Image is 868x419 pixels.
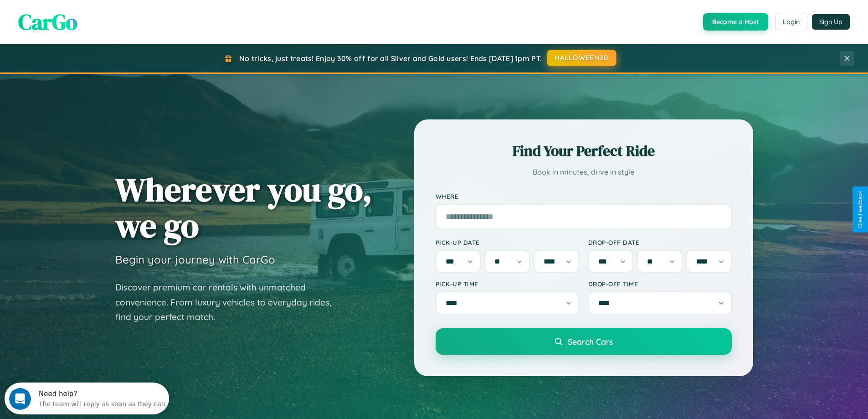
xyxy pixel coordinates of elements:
[436,192,732,200] label: Where
[775,14,807,30] button: Login
[812,14,850,30] button: Sign Up
[436,280,579,288] label: Pick-up Time
[239,54,542,63] span: No tricks, just treats! Enjoy 30% off for all Silver and Gold users! Ends [DATE] 1pm PT.
[436,141,732,161] h2: Find Your Perfect Ride
[5,383,169,414] iframe: Intercom live chat discovery launcher
[857,191,863,228] div: Give Feedback
[9,388,31,410] iframe: Intercom live chat
[703,13,768,31] button: Become a Host
[115,171,372,243] h1: Wherever you go, we go
[547,50,616,66] button: HALLOWEEN30
[436,238,579,246] label: Pick-up Date
[34,8,161,15] div: Need help?
[568,336,613,347] span: Search Cars
[588,280,732,288] label: Drop-off Time
[115,280,343,325] p: Discover premium car rentals with unmatched convenience. From luxury vehicles to everyday rides, ...
[436,328,732,355] button: Search Cars
[4,4,169,29] div: Open Intercom Messenger
[436,166,732,179] p: Book in minutes, drive in style
[115,253,275,266] h3: Begin your journey with CarGo
[18,7,77,37] span: CarGo
[588,238,732,246] label: Drop-off Date
[34,15,161,25] div: The team will reply as soon as they can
